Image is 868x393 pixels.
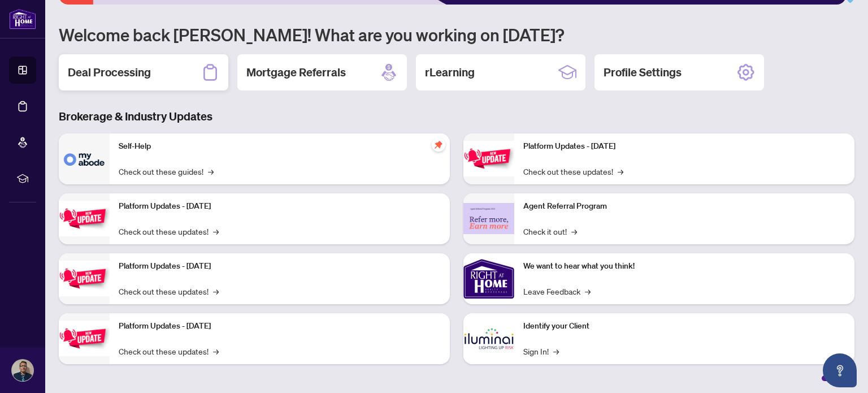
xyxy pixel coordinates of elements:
[12,360,33,381] img: Profile Icon
[68,64,151,80] h2: Deal Processing
[463,253,514,304] img: We want to hear what you think!
[523,320,845,332] p: Identify your Client
[571,225,577,237] span: →
[213,345,219,357] span: →
[425,64,475,80] h2: rLearning
[585,285,591,297] span: →
[618,165,623,178] span: →
[119,140,441,153] p: Self-Help
[213,285,219,297] span: →
[119,260,441,273] p: Platform Updates - [DATE]
[119,285,219,297] a: Check out these updates!→
[523,165,623,178] a: Check out these updates!→
[523,200,845,213] p: Agent Referral Program
[119,345,219,357] a: Check out these updates!→
[208,165,214,178] span: →
[823,353,857,387] button: Open asap
[463,313,514,364] img: Identify your Client
[463,141,514,176] img: Platform Updates - June 23, 2025
[59,261,110,296] img: Platform Updates - July 21, 2025
[553,345,559,357] span: →
[119,320,441,332] p: Platform Updates - [DATE]
[523,260,845,273] p: We want to hear what you think!
[59,133,110,184] img: Self-Help
[59,321,110,356] img: Platform Updates - July 8, 2025
[523,345,559,357] a: Sign In!→
[59,24,854,45] h1: Welcome back [PERSON_NAME]! What are you working on [DATE]?
[523,140,845,153] p: Platform Updates - [DATE]
[59,201,110,236] img: Platform Updates - September 16, 2025
[9,8,36,29] img: logo
[59,109,854,124] h3: Brokerage & Industry Updates
[246,64,346,80] h2: Mortgage Referrals
[523,285,591,297] a: Leave Feedback→
[119,225,219,237] a: Check out these updates!→
[463,203,514,234] img: Agent Referral Program
[523,225,577,237] a: Check it out!→
[432,138,445,152] span: pushpin
[119,200,441,213] p: Platform Updates - [DATE]
[119,165,214,178] a: Check out these guides!→
[604,64,682,80] h2: Profile Settings
[213,225,219,237] span: →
